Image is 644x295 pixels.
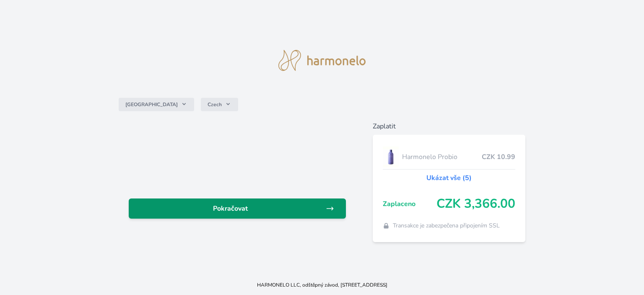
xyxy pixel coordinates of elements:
button: Czech [201,98,238,111]
button: [GEOGRAPHIC_DATA] [119,98,194,111]
a: Ukázat vše (5) [426,173,472,183]
span: Pokračovat [135,204,326,214]
span: Zaplaceno [383,199,436,209]
img: logo.svg [278,50,366,71]
span: Harmonelo Probio [402,152,482,162]
span: CZK 10.99 [482,152,515,162]
h6: Zaplatit [373,121,525,131]
span: [GEOGRAPHIC_DATA] [125,101,178,108]
span: CZK 3,366.00 [436,196,515,211]
span: Transakce je zabezpečena připojením SSL [393,222,500,230]
a: Pokračovat [129,198,346,219]
span: Czech [208,101,222,108]
img: CLEAN_PROBIO_se_stinem_x-lo.jpg [383,146,399,167]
